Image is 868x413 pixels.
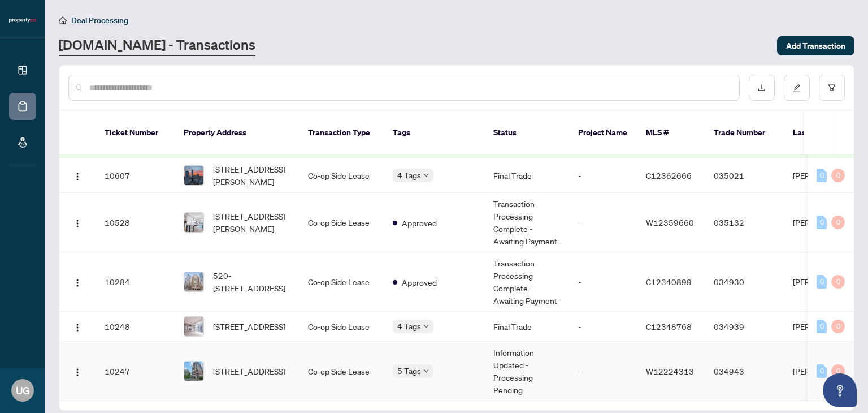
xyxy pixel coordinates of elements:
img: Logo [73,278,82,287]
span: down [423,368,429,374]
button: Logo [68,166,86,184]
td: 10248 [96,312,175,342]
th: Property Address [175,111,299,155]
td: Co-op Side Lease [299,193,384,252]
span: Add Transaction [786,37,845,55]
span: download [758,84,766,92]
td: 035021 [705,158,784,193]
button: Logo [68,317,86,335]
button: download [749,75,775,101]
img: logo [9,17,36,24]
span: down [423,173,429,178]
span: filter [828,84,836,92]
td: 10528 [96,193,175,252]
th: Transaction Type [299,111,384,155]
td: Final Trade [484,158,569,193]
span: [STREET_ADDRESS] [213,320,285,333]
td: 10247 [96,342,175,401]
span: 5 Tags [397,364,421,377]
span: [STREET_ADDRESS][PERSON_NAME] [213,163,290,188]
span: [STREET_ADDRESS][PERSON_NAME] [213,210,290,235]
span: W12359660 [646,217,694,227]
span: 520-[STREET_ADDRESS] [213,269,290,294]
img: thumbnail-img [184,272,203,291]
th: MLS # [637,111,705,155]
td: Co-op Side Lease [299,158,384,193]
td: 10607 [96,158,175,193]
div: 0 [817,216,827,229]
div: 0 [831,275,845,289]
div: 0 [817,169,827,182]
button: edit [784,75,810,101]
button: Logo [68,362,86,380]
img: Logo [73,219,82,228]
img: thumbnail-img [184,317,203,336]
th: Tags [384,111,484,155]
span: [STREET_ADDRESS] [213,365,285,377]
td: Information Updated - Processing Pending [484,342,569,401]
td: Co-op Side Lease [299,312,384,342]
span: Deal Processing [71,15,128,25]
div: 0 [831,320,845,333]
div: 0 [817,364,827,378]
td: 034943 [705,342,784,401]
img: Logo [73,368,82,377]
td: Transaction Processing Complete - Awaiting Payment [484,193,569,252]
td: Transaction Processing Complete - Awaiting Payment [484,252,569,312]
td: - [569,252,637,312]
span: UG [16,382,30,398]
img: Logo [73,172,82,181]
div: 0 [817,275,827,289]
th: Project Name [569,111,637,155]
span: C12340899 [646,277,692,287]
td: 035132 [705,193,784,252]
img: thumbnail-img [184,362,203,381]
a: [DOMAIN_NAME] - Transactions [59,36,255,56]
th: Trade Number [705,111,784,155]
th: Ticket Number [96,111,175,155]
td: Final Trade [484,312,569,342]
span: W12224313 [646,366,694,376]
span: C12362666 [646,170,692,180]
td: 10284 [96,252,175,312]
td: - [569,158,637,193]
button: filter [819,75,845,101]
button: Logo [68,273,86,291]
img: Logo [73,323,82,332]
span: 4 Tags [397,169,421,182]
button: Add Transaction [777,36,854,55]
div: 0 [817,320,827,333]
span: 4 Tags [397,320,421,333]
div: 0 [831,216,845,229]
td: 034930 [705,252,784,312]
img: thumbnail-img [184,213,203,232]
span: home [59,16,67,24]
th: Status [484,111,569,155]
td: - [569,193,637,252]
td: 034939 [705,312,784,342]
span: down [423,324,429,329]
img: thumbnail-img [184,166,203,185]
div: 0 [831,169,845,182]
td: Co-op Side Lease [299,342,384,401]
button: Open asap [823,373,857,407]
td: Co-op Side Lease [299,252,384,312]
span: edit [793,84,801,92]
td: - [569,342,637,401]
span: Approved [402,276,437,289]
div: 0 [831,364,845,378]
span: Approved [402,217,437,229]
button: Logo [68,213,86,231]
span: C12348768 [646,321,692,332]
td: - [569,312,637,342]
